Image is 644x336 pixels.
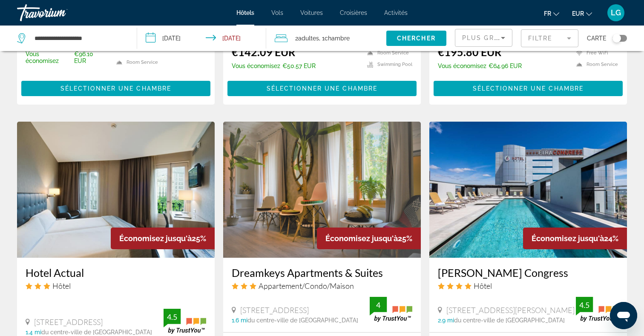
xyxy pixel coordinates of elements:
[572,7,592,20] button: Change currency
[21,81,210,96] button: Sélectionner une chambre
[521,29,578,48] button: Filter
[26,329,41,336] span: 1.4 mi
[473,85,584,92] span: Sélectionner une chambre
[60,85,171,92] span: Sélectionner une chambre
[34,317,103,327] span: [STREET_ADDRESS]
[572,10,584,17] span: EUR
[572,61,618,68] li: Room Service
[606,34,627,42] button: Toggle map
[363,50,412,57] li: Room Service
[340,9,367,16] a: Croisières
[26,266,206,279] a: Hotel Actual
[462,33,505,43] mat-select: Sort by
[587,32,606,44] span: Carte
[300,9,323,16] a: Voitures
[454,317,565,324] span: du centre-ville de [GEOGRAPHIC_DATA]
[17,2,102,24] a: Travorium
[26,51,106,64] p: €96.10 EUR
[247,317,358,324] span: du centre-ville de [GEOGRAPHIC_DATA]
[21,83,210,92] a: Sélectionner une chambre
[232,317,247,324] span: 1.6 mi
[232,63,316,69] p: €50.57 EUR
[227,83,417,92] a: Sélectionner une chambre
[446,305,575,315] span: [STREET_ADDRESS][PERSON_NAME]
[240,305,309,315] span: [STREET_ADDRESS]
[236,9,254,16] a: Hôtels
[17,122,215,258] img: Hotel image
[26,51,72,64] span: Vous économisez
[532,234,604,243] span: Économisez jusqu'à
[572,50,618,57] li: Free WiFi
[363,61,412,68] li: Swimming Pool
[611,9,621,17] span: LG
[325,234,398,243] span: Économisez jusqu'à
[164,309,206,334] img: trustyou-badge.svg
[370,297,412,322] img: trustyou-badge.svg
[298,35,319,42] span: Adultes
[26,281,206,290] div: 3 star Hotel
[434,83,623,92] a: Sélectionner une chambre
[605,4,627,22] button: User Menu
[438,266,618,279] a: [PERSON_NAME] Congress
[267,85,377,92] span: Sélectionner une chambre
[434,81,623,96] button: Sélectionner une chambre
[523,228,627,249] div: 24%
[462,34,564,41] span: Plus grandes économies
[137,26,266,51] button: Check-in date: Dec 8, 2025 Check-out date: Dec 10, 2025
[384,9,408,16] a: Activités
[52,281,71,290] span: Hôtel
[576,300,593,310] div: 4.5
[438,63,486,69] span: Vous économisez
[119,234,192,243] span: Économisez jusqu'à
[576,297,618,322] img: trustyou-badge.svg
[544,10,551,17] span: fr
[438,46,501,58] ins: €195.80 EUR
[232,266,412,279] a: Dreamkeys Apartments & Suites
[271,9,283,16] a: Vols
[438,281,618,290] div: 4 star Hotel
[223,122,421,258] img: Hotel image
[397,35,436,42] span: Chercher
[370,300,387,310] div: 4
[438,63,522,69] p: €64.96 EUR
[111,228,215,249] div: 25%
[474,281,492,290] span: Hôtel
[319,32,350,44] span: , 1
[429,122,627,258] img: Hotel image
[266,26,386,51] button: Travelers: 2 adults, 0 children
[227,81,417,96] button: Sélectionner une chambre
[544,7,559,20] button: Change language
[232,63,280,69] span: Vous économisez
[295,32,319,44] span: 2
[232,281,412,290] div: 3 star Apartment
[41,329,152,336] span: du centre-ville de [GEOGRAPHIC_DATA]
[386,31,446,46] button: Chercher
[610,302,637,329] iframe: Bouton de lancement de la fenêtre de messagerie
[438,317,454,324] span: 2.9 mi
[112,57,159,68] li: Room Service
[317,228,421,249] div: 25%
[164,312,181,322] div: 4.5
[325,35,350,42] span: Chambre
[259,281,354,290] span: Appartement/Condo/Maison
